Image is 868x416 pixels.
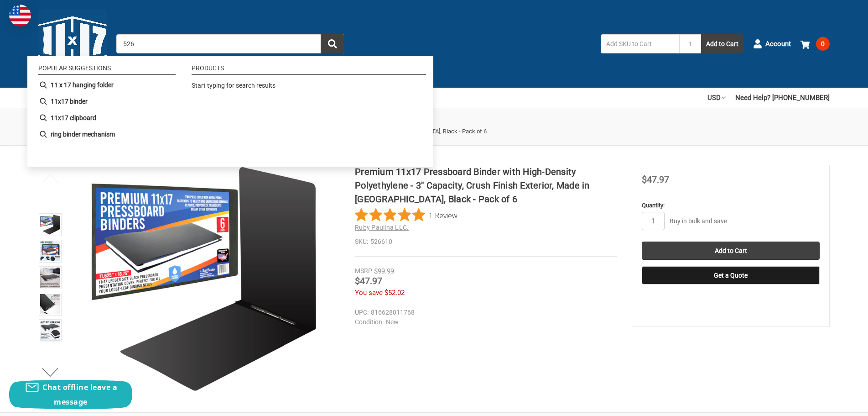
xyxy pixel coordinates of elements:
[355,275,382,286] span: $47.97
[429,208,457,222] span: 1 Review
[192,65,426,75] li: Products
[707,88,726,108] a: USD
[40,215,60,235] img: Premium 11x17 Pressboard Binder with High-Density Polyethylene - 3" Capacity, Crush Finish Exteri...
[355,317,384,327] dt: Condition:
[9,5,31,26] img: duty and tax information for United States
[816,37,830,51] span: 0
[765,39,791,49] span: Account
[38,65,176,75] li: Popular suggestions
[38,10,107,78] img: 11x17.com
[642,266,820,284] button: Get a Quote
[40,268,60,288] img: Ruby Paulina 11x17 Pressboard Binder
[116,34,344,53] input: Search by keyword, brand or SKU
[701,34,743,53] button: Add to Cart
[51,97,88,106] b: 11x17 binder
[642,201,820,210] label: Quantity:
[27,56,433,167] div: Instant Search Results
[35,110,179,126] li: 11x17 clipboard
[385,289,405,297] span: $52.02
[735,88,830,108] a: Need Help? [PHONE_NUMBER]
[35,93,179,110] li: 11x17 binder
[36,169,64,188] button: Previous
[753,32,791,56] a: Account
[9,380,132,409] button: Chat offline leave a message
[355,208,457,222] button: Rated 5 out of 5 stars from 1 reviews. Jump to reviews.
[40,321,60,341] img: Premium 11x17 Pressboard Binder with High-Density Polyethylene - 3" Capacity, Crush Finish Exteri...
[355,308,613,317] dd: 816628011768
[35,77,179,93] li: 11 x 17 hanging folder
[642,174,669,185] span: $47.97
[40,294,60,314] img: Premium 11x17 Pressboard Binder with High-Density Polyethylene - 3" Capacity, Crush Finish Exteri...
[374,267,394,275] span: $99.99
[51,130,115,139] b: ring binder mechanism
[800,32,830,56] a: 0
[355,237,617,247] dd: 526610
[355,224,409,231] a: Ruby Paulina LLC.
[51,113,96,123] b: 11x17 clipboard
[355,308,369,317] dt: UPC:
[642,242,820,260] input: Add to Cart
[42,382,117,407] span: Chat offline leave a message
[35,126,179,142] li: ring binder mechanism
[40,241,60,261] img: Premium 11x17 Pressboard Binder with High-Density Polyethylene - 3" Capacity, Crush Finish Exteri...
[51,80,114,90] b: 11 x 17 hanging folder
[90,165,318,393] img: Premium 11x17 Pressboard Binder with High-Density Polyethylene - 3" Capacity, Crush Finish Exteri...
[355,237,368,247] dt: SKU:
[355,165,617,206] h1: Premium 11x17 Pressboard Binder with High-Density Polyethylene - 3" Capacity, Crush Finish Exteri...
[355,317,613,327] dd: New
[192,81,422,95] div: Start typing for search results
[355,266,372,276] div: MSRP
[601,34,679,53] input: Add SKU to Cart
[36,363,64,381] button: Next
[670,217,727,225] a: Buy in bulk and save
[355,289,383,297] span: You save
